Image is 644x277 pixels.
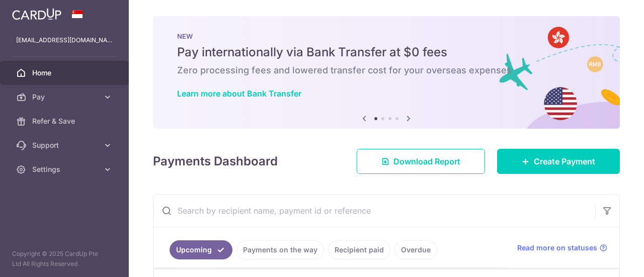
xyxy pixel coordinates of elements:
[32,116,99,126] span: Refer & Save
[153,152,278,170] h4: Payments Dashboard
[32,92,99,102] span: Pay
[177,88,301,99] a: Learn more about Bank Transfer
[517,243,607,253] a: Read more on statuses
[153,195,595,227] input: Search by recipient name, payment id or reference
[177,64,596,76] h6: Zero processing fees and lowered transfer cost for your overseas expenses
[534,155,595,167] span: Create Payment
[16,35,113,45] p: [EMAIL_ADDRESS][DOMAIN_NAME]
[12,8,61,20] img: CardUp
[32,164,99,174] span: Settings
[177,44,596,60] h5: Pay internationally via Bank Transfer at $0 fees
[394,240,437,259] a: Overdue
[357,149,485,174] a: Download Report
[236,240,324,259] a: Payments on the way
[170,240,232,259] a: Upcoming
[393,155,460,167] span: Download Report
[153,16,620,129] img: Bank transfer banner
[517,243,597,253] span: Read more on statuses
[32,140,99,150] span: Support
[328,240,390,259] a: Recipient paid
[177,32,596,40] p: NEW
[32,68,99,78] span: Home
[497,149,620,174] a: Create Payment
